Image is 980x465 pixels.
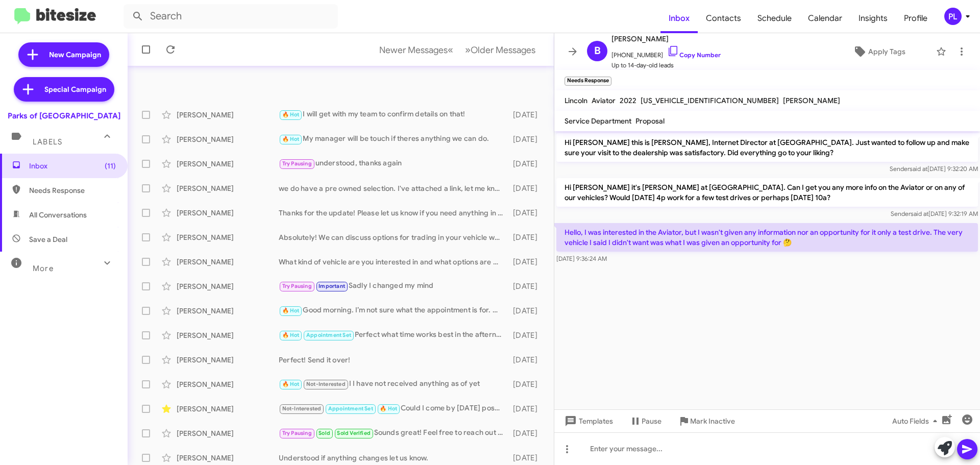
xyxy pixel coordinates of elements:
span: Pause [642,412,661,430]
a: Calendar [800,4,850,33]
span: [US_VEHICLE_IDENTIFICATION_NUMBER] [641,96,779,105]
span: Auto Fields [892,412,941,430]
div: [DATE] [508,453,546,463]
span: Proposal [635,116,665,126]
div: I will get with my team to confirm details on that! [279,109,508,120]
div: [DATE] [508,208,546,218]
span: Needs Response [29,185,116,195]
div: What kind of vehicle are you interested in and what options are must haves for you? [279,257,508,267]
div: [DATE] [508,330,546,340]
div: Sadly I changed my mind [279,280,508,292]
span: Not-Interested [306,381,346,387]
span: Older Messages [471,44,535,56]
div: [PERSON_NAME] [177,355,279,365]
div: Good morning. I’m not sure what the appointment is for. My truck is in your shop right now and le... [279,305,508,316]
span: Labels [33,137,62,146]
span: Appointment Set [306,332,351,338]
span: 2022 [620,96,636,105]
small: Needs Response [565,77,611,86]
div: [PERSON_NAME] [177,428,279,438]
div: PL [944,8,962,25]
span: B [594,43,601,59]
span: Mark Inactive [690,412,735,430]
div: [DATE] [508,428,546,438]
div: Perfect! Send it over! [279,355,508,365]
span: Inbox [29,161,116,171]
span: Up to 14-day-old leads [611,60,721,70]
span: Try Pausing [282,430,312,436]
span: All Conversations [29,210,87,220]
div: Absolutely! We can discuss options for trading in your vehicle when you come in. What time works ... [279,232,508,242]
div: Thanks for the update! Please let us know if you need anything in the future. [279,208,508,218]
div: [DATE] [508,306,546,316]
span: Sold Verified [337,430,371,436]
a: Schedule [749,4,800,33]
div: we do have a pre owned selection. I've attached a link, let me know your thoughts! [URL][DOMAIN_N... [279,183,508,193]
a: Insights [850,4,896,33]
span: Templates [562,412,613,430]
div: [PERSON_NAME] [177,306,279,316]
div: [PERSON_NAME] [177,257,279,267]
button: Templates [554,412,621,430]
div: [PERSON_NAME] [177,379,279,389]
span: Special Campaign [44,84,106,94]
span: Aviator [592,96,616,105]
div: [DATE] [508,257,546,267]
a: Copy Number [667,51,721,59]
div: [DATE] [508,404,546,414]
span: Save a Deal [29,234,67,244]
button: Pause [621,412,670,430]
span: 🔥 Hot [282,332,300,338]
div: [PERSON_NAME] [177,159,279,169]
span: Appointment Set [328,405,373,412]
span: 🔥 Hot [282,381,300,387]
p: Hi [PERSON_NAME] this is [PERSON_NAME], Internet Director at [GEOGRAPHIC_DATA]. Just wanted to fo... [556,133,978,162]
input: Search [124,4,338,29]
button: Previous [373,39,459,60]
div: understood, thanks again [279,158,508,169]
div: [DATE] [508,159,546,169]
span: 🔥 Hot [380,405,397,412]
p: Hi [PERSON_NAME] it's [PERSON_NAME] at [GEOGRAPHIC_DATA]. Can I get you any more info on the Avia... [556,178,978,207]
div: [PERSON_NAME] [177,232,279,242]
button: Mark Inactive [670,412,743,430]
span: [PHONE_NUMBER] [611,45,721,60]
div: [PERSON_NAME] [177,134,279,144]
span: Try Pausing [282,283,312,289]
span: said at [911,210,928,217]
button: PL [936,8,969,25]
p: Hello, I was interested in the Aviator, but I wasn't given any information nor an opportunity for... [556,223,978,252]
button: Auto Fields [884,412,949,430]
span: Important [318,283,345,289]
span: 🔥 Hot [282,136,300,142]
div: [PERSON_NAME] [177,281,279,291]
a: Profile [896,4,936,33]
a: New Campaign [18,42,109,67]
div: [DATE] [508,183,546,193]
div: [DATE] [508,134,546,144]
span: [PERSON_NAME] [611,33,721,45]
div: [PERSON_NAME] [177,404,279,414]
div: [PERSON_NAME] [177,453,279,463]
span: Lincoln [565,96,587,105]
div: [PERSON_NAME] [177,110,279,120]
span: « [448,43,453,56]
div: [DATE] [508,110,546,120]
span: Not-Interested [282,405,322,412]
a: Special Campaign [14,77,114,102]
span: said at [910,165,927,173]
span: Contacts [698,4,749,33]
button: Next [459,39,542,60]
div: [PERSON_NAME] [177,208,279,218]
nav: Page navigation example [374,39,542,60]
span: (11) [105,161,116,171]
span: Apply Tags [868,42,905,61]
span: Try Pausing [282,160,312,167]
div: [DATE] [508,379,546,389]
div: [DATE] [508,281,546,291]
div: Perfect what time works best in the afternoon for you? [279,329,508,341]
span: 🔥 Hot [282,307,300,314]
